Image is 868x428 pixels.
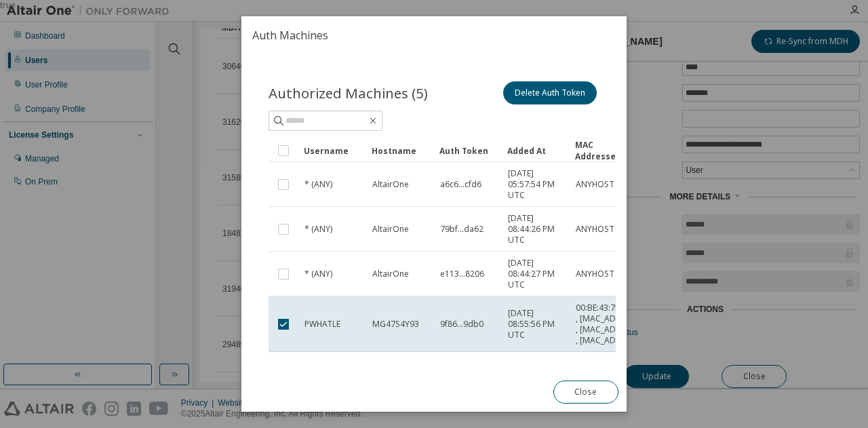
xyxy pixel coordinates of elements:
[372,224,409,235] span: AltairOne
[372,179,409,190] span: AltairOne
[440,319,484,330] span: 9f86...9db0
[576,179,614,190] span: ANYHOST
[508,213,564,246] span: [DATE] 08:44:26 PM UTC
[576,224,614,235] span: ANYHOST
[439,140,496,161] div: Auth Token
[372,269,409,279] span: AltairOne
[508,258,564,290] span: [DATE] 08:44:27 PM UTC
[507,140,564,161] div: Added At
[304,140,361,161] div: Username
[304,319,340,330] span: PWHATLE
[508,168,564,201] span: [DATE] 05:57:54 PM UTC
[372,140,429,161] div: Hostname
[304,269,332,279] span: * (ANY)
[372,319,419,330] span: MG47S4Y93
[269,83,428,102] span: Authorized Machines (5)
[576,303,644,346] span: 00:BE:43:75:B5:C4 , [MAC_ADDRESS] , [MAC_ADDRESS] , [MAC_ADDRESS]
[304,179,332,190] span: * (ANY)
[508,308,564,341] span: [DATE] 08:55:56 PM UTC
[440,179,481,190] span: a6c6...cfd6
[241,16,627,54] h2: Auth Machines
[440,269,484,279] span: e113...8206
[440,224,484,235] span: 79bf...da62
[304,224,332,235] span: * (ANY)
[576,269,614,279] span: ANYHOST
[503,81,597,104] button: Delete Auth Token
[553,381,618,404] button: Close
[575,139,632,162] div: MAC Addresses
